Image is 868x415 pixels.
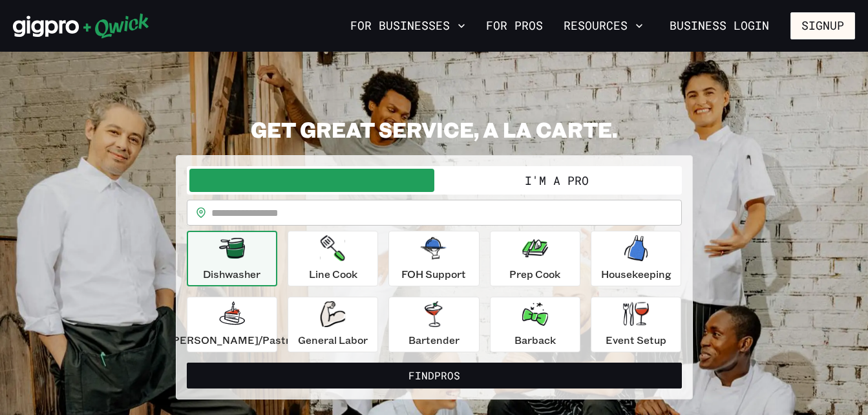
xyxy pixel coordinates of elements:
button: FindPros [187,363,682,388]
button: FOH Support [388,231,479,286]
button: Line Cook [288,231,378,286]
p: Dishwasher [203,266,260,282]
p: [PERSON_NAME]/Pastry [169,332,295,348]
a: For Pros [481,15,548,37]
p: FOH Support [401,266,466,282]
button: For Businesses [345,15,471,37]
p: Barback [514,332,556,348]
button: Dishwasher [187,231,277,286]
button: I'm a Pro [434,169,679,192]
button: Prep Cook [490,231,580,286]
h2: GET GREAT SERVICE, A LA CARTE. [176,116,693,142]
button: Resources [558,15,648,37]
a: Business Login [659,12,780,39]
p: Prep Cook [509,266,560,282]
p: Event Setup [606,332,666,348]
button: Bartender [388,297,479,352]
button: General Labor [288,297,378,352]
button: [PERSON_NAME]/Pastry [187,297,277,352]
p: Bartender [408,332,460,348]
button: Barback [490,297,580,352]
p: Housekeeping [601,266,672,282]
button: I'm a Business [189,169,434,192]
p: General Labor [298,332,368,348]
button: Event Setup [591,297,681,352]
button: Signup [790,12,855,39]
p: Line Cook [309,266,357,282]
button: Housekeeping [591,231,681,286]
